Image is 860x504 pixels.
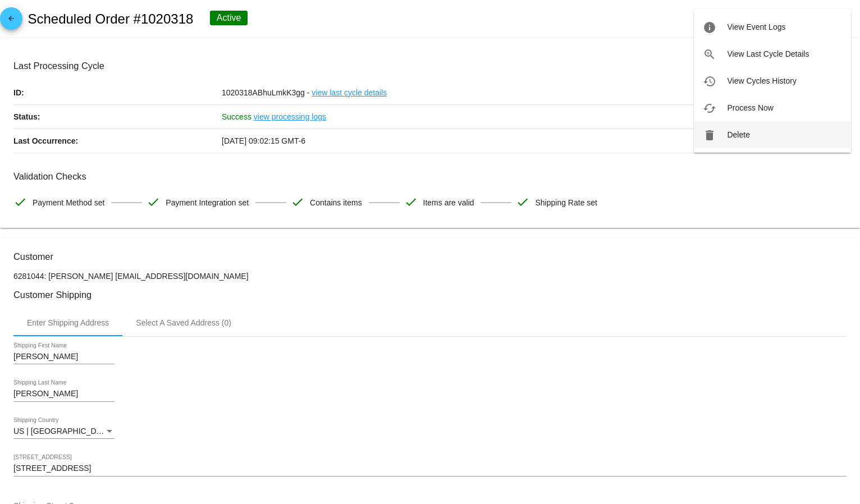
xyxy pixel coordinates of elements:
span: View Cycles History [727,76,796,85]
mat-icon: cached [703,102,716,115]
mat-icon: history [703,75,716,88]
span: Process Now [727,103,773,112]
mat-icon: zoom_in [703,48,716,61]
mat-icon: info [703,21,716,34]
span: View Event Logs [727,22,785,31]
span: View Last Cycle Details [727,49,809,58]
mat-icon: delete [703,129,716,142]
span: Delete [727,130,749,139]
